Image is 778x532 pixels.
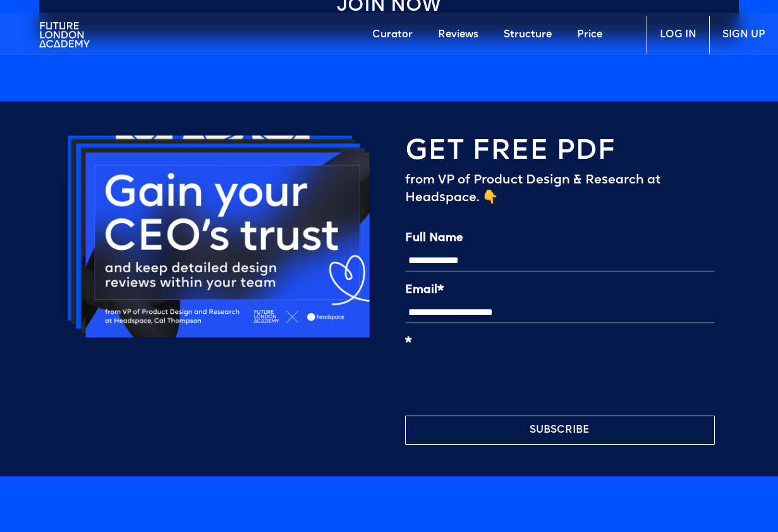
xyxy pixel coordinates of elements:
[564,16,615,54] a: Price
[491,16,564,54] a: Structure
[425,16,491,54] a: Reviews
[647,16,709,54] a: LOG IN
[405,171,715,207] div: from VP of Product Design & Research at Headspace. 👇
[405,416,715,445] button: SUBSCRIBE
[360,16,425,54] a: Curator
[405,232,715,245] label: Full Name
[405,284,715,297] label: Email*
[405,139,616,165] h4: GET FREE PDF
[709,16,778,54] a: SIGN UP
[405,354,597,403] iframe: reCAPTCHA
